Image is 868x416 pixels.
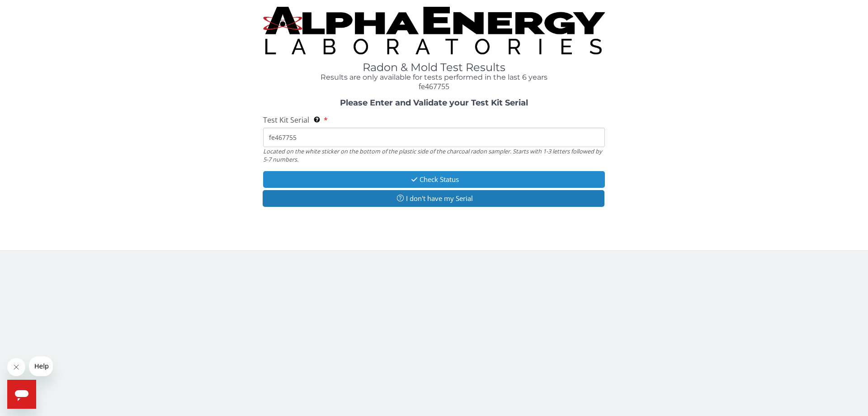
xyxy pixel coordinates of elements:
iframe: Close message [7,358,25,376]
div: Located on the white sticker on the bottom of the plastic side of the charcoal radon sampler. Sta... [263,147,605,164]
img: TightCrop.jpg [263,7,605,54]
iframe: Button to launch messaging window [7,380,36,409]
strong: Please Enter and Validate your Test Kit Serial [340,98,528,108]
button: Check Status [263,171,605,188]
iframe: Message from company [29,356,53,376]
span: fe467755 [419,81,449,91]
span: Test Kit Serial [263,115,309,125]
button: I don't have my Serial [263,190,604,207]
h1: Radon & Mold Test Results [263,62,605,73]
h4: Results are only available for tests performed in the last 6 years [263,73,605,81]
